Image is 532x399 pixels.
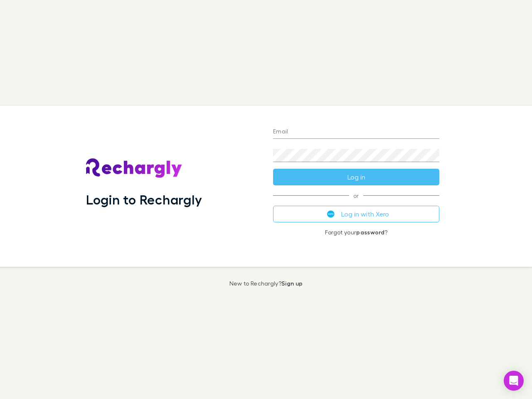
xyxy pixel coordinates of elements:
h1: Login to Rechargly [86,192,202,207]
a: password [356,229,384,236]
img: Xero's logo [327,210,335,218]
button: Log in [273,169,439,185]
img: Rechargly's Logo [86,158,182,178]
button: Log in with Xero [273,206,439,222]
p: Forgot your ? [273,229,439,236]
a: Sign up [281,280,303,287]
p: New to Rechargly? [229,280,303,287]
div: Open Intercom Messenger [504,371,524,391]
